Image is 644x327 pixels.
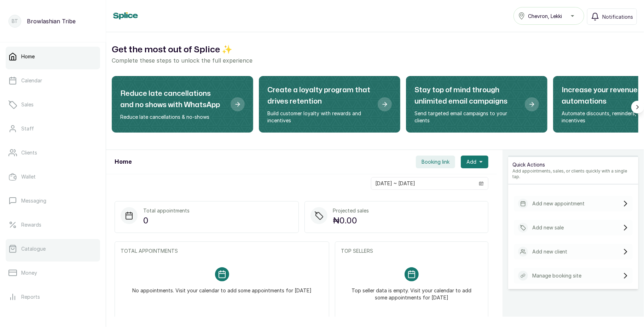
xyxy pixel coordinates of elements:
a: Calendar [6,71,100,90]
h2: Get the most out of Splice ✨ [112,43,638,56]
p: Total appointments [143,207,190,214]
p: Add new client [532,248,567,255]
a: Home [6,47,100,66]
span: Add [466,158,476,165]
p: Calendar [21,77,42,84]
p: Browlashian Tribe [27,17,76,25]
p: Complete these steps to unlock the full experience [112,56,638,65]
div: Stay top of mind through unlimited email campaigns [406,76,547,133]
a: Rewards [6,215,100,235]
p: BT [12,18,18,25]
p: Add new sale [532,224,564,231]
a: Messaging [6,191,100,211]
p: Wallet [21,173,36,180]
a: Sales [6,95,100,115]
p: ₦0.00 [333,214,369,227]
h2: Stay top of mind through unlimited email campaigns [414,84,519,107]
p: Build customer loyalty with rewards and incentives [267,110,372,124]
p: Home [21,53,35,60]
button: Notifications [587,8,637,25]
h2: Reduce late cancellations and no shows with WhatsApp [120,88,225,111]
a: Reports [6,287,100,307]
div: Create a loyalty program that drives retention [259,76,400,133]
p: Rewards [21,221,41,228]
p: Reports [21,293,40,300]
p: Reduce late cancellations & no-shows [120,113,225,121]
span: Booking link [422,158,449,165]
p: No appointments. Visit your calendar to add some appointments for [DATE] [132,281,312,294]
p: Quick Actions [512,161,634,168]
p: TOTAL APPOINTMENTS [121,247,323,255]
p: Messaging [21,197,46,204]
p: Money [21,269,37,276]
a: Catalogue [6,239,100,259]
h1: Home [115,158,132,166]
p: Add new appointment [532,200,585,207]
a: Wallet [6,167,100,187]
p: Top seller data is empty. Visit your calendar to add some appointments for [DATE] [349,281,474,301]
span: Notifications [602,13,633,21]
p: Clients [21,149,37,156]
a: Staff [6,119,100,139]
a: Money [6,263,100,283]
p: Catalogue [21,245,46,252]
p: Manage booking site [532,272,581,279]
p: Staff [21,125,34,132]
span: Chevron, Lekki [528,12,562,20]
p: Send targeted email campaigns to your clients [414,110,519,124]
a: Clients [6,143,100,163]
button: Add [461,156,488,168]
input: Select date [371,177,475,189]
svg: calendar [479,181,484,186]
button: Booking link [416,156,455,168]
button: Chevron, Lekki [514,7,584,25]
p: Add appointments, sales, or clients quickly with a single tap. [512,168,634,180]
p: Sales [21,101,34,108]
p: TOP SELLERS [341,247,482,255]
p: 0 [143,214,190,227]
h2: Create a loyalty program that drives retention [267,84,372,107]
div: Reduce late cancellations and no shows with WhatsApp [112,76,253,133]
p: Projected sales [333,207,369,214]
